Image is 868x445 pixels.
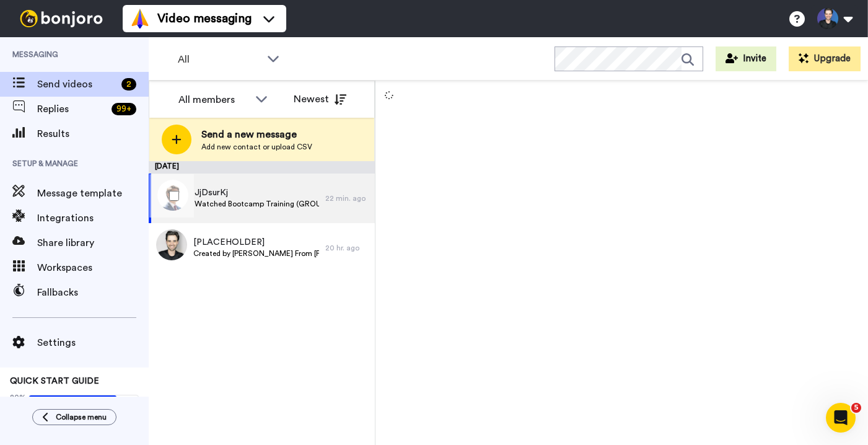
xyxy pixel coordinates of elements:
[789,46,861,71] button: Upgrade
[10,377,99,386] span: QUICK START GUIDE
[37,236,149,250] span: Share library
[201,142,312,152] span: Add new contact or upload CSV
[37,285,149,300] span: Fallbacks
[193,236,319,249] span: [PLACEHOLDER]
[37,335,149,350] span: Settings
[193,249,319,258] span: Created by [PERSON_NAME] From [PERSON_NAME][GEOGRAPHIC_DATA]
[130,9,150,29] img: vm-color.svg
[284,87,356,112] button: Newest
[32,409,116,425] button: Collapse menu
[10,392,26,402] span: 80%
[37,77,116,92] span: Send videos
[157,10,252,27] span: Video messaging
[716,46,776,71] button: Invite
[201,127,312,142] span: Send a new message
[325,193,369,203] div: 22 min. ago
[37,260,149,275] span: Workspaces
[195,199,319,209] span: Watched Bootcamp Training (GROUP A)
[121,78,136,90] div: 2
[37,186,149,201] span: Message template
[826,403,856,433] iframe: Intercom live chat
[37,126,149,141] span: Results
[112,103,136,115] div: 99 +
[37,102,107,117] span: Replies
[156,229,187,260] img: 6e068e8c-427a-4d8a-b15f-36e1abfcd730
[178,52,261,67] span: All
[15,10,108,27] img: bj-logo-header-white.svg
[325,243,369,253] div: 20 hr. ago
[149,161,375,174] div: [DATE]
[851,403,861,413] span: 5
[37,211,149,226] span: Integrations
[178,92,249,107] div: All members
[195,187,319,199] span: JjDsurKj
[56,412,107,422] span: Collapse menu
